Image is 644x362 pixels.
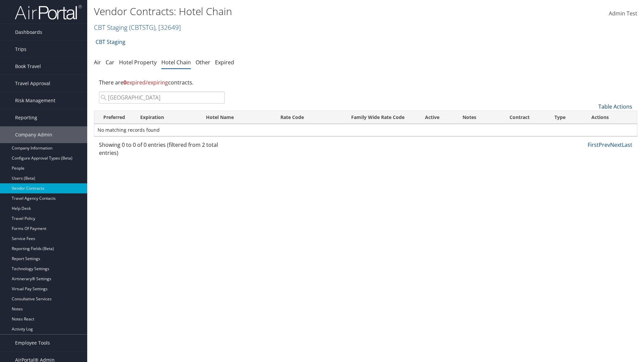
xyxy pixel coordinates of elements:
[94,124,637,136] td: No matching records found
[448,111,491,124] th: Notes: activate to sort column ascending
[622,141,632,148] a: Last
[15,92,55,109] span: Risk Management
[598,103,632,110] a: Table Actions
[123,79,168,86] span: expired/expiring
[609,10,637,17] span: Admin Test
[96,35,125,49] a: CBT Staging
[134,111,200,124] th: Expiration: activate to sort column ascending
[94,4,456,18] h1: Vendor Contracts: Hotel Chain
[610,141,622,148] a: Next
[161,59,191,66] a: Hotel Chain
[15,126,52,143] span: Company Admin
[99,92,225,104] input: Search
[99,141,225,160] div: Showing 0 to 0 of 0 entries (filtered from 2 total entries)
[15,109,37,126] span: Reporting
[94,111,134,124] th: Preferred: activate to sort column ascending
[215,59,234,66] a: Expired
[548,111,586,124] th: Type: activate to sort column ascending
[417,111,448,124] th: Active: activate to sort column ascending
[599,141,610,148] a: Prev
[129,23,155,32] span: ( CBTSTG )
[588,141,599,148] a: First
[15,335,50,351] span: Employee Tools
[274,111,339,124] th: Rate Code: activate to sort column ascending
[339,111,416,124] th: Family Wide Rate Code: activate to sort column ascending
[106,59,114,66] a: Car
[15,4,82,20] img: airportal-logo.png
[123,79,126,86] strong: 0
[200,111,274,124] th: Hotel Name: activate to sort column ascending
[155,23,181,32] span: , [ 32649 ]
[94,59,101,66] a: Air
[15,41,26,58] span: Trips
[15,58,41,75] span: Book Travel
[196,59,210,66] a: Other
[15,24,42,41] span: Dashboards
[94,73,637,92] div: There are contracts.
[585,111,637,124] th: Actions
[15,75,50,92] span: Travel Approval
[94,23,181,32] a: CBT Staging
[609,3,637,24] a: Admin Test
[491,111,548,124] th: Contract: activate to sort column ascending
[119,59,157,66] a: Hotel Property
